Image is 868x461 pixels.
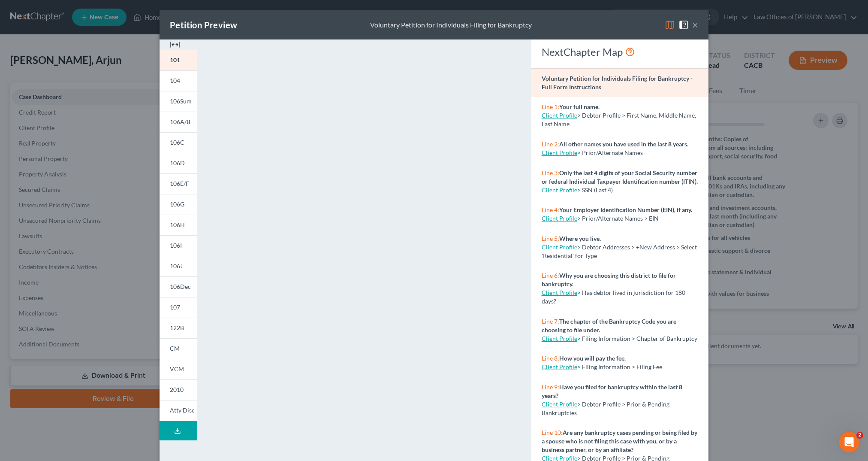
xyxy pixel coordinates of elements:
span: Line 2: [542,140,559,148]
a: Atty Disc [160,400,197,421]
span: > SSN (Last 4) [577,186,613,194]
a: Client Profile [542,243,577,251]
span: > Has debtor lived in jurisdiction for 180 days? [542,289,685,305]
strong: All other names you have used in the last 8 years. [559,140,688,148]
span: 106J [170,262,183,270]
a: 2010 [160,379,197,400]
span: 122B [170,324,184,331]
span: 106A/B [170,118,190,125]
img: map-eea8200ae884c6f1103ae1953ef3d486a96c86aabb227e865a55264e3737af1f.svg [665,20,675,30]
a: 107 [160,297,197,318]
img: expand-e0f6d898513216a626fdd78e52531dac95497ffd26381d4c15ee2fc46db09dca.svg [170,39,180,50]
span: 2010 [170,386,184,393]
span: 107 [170,303,180,311]
span: > Prior/Alternate Names [577,149,643,156]
span: 106G [170,200,184,208]
span: Line 5: [542,235,559,242]
strong: Your full name. [559,103,600,110]
a: Client Profile [542,400,577,408]
span: Line 1: [542,103,559,110]
span: CM [170,345,180,352]
span: 106Dec [170,283,191,290]
a: Client Profile [542,335,577,342]
iframe: Intercom live chat [839,432,859,452]
span: > Filing Information > Filing Fee [577,363,662,370]
a: 104 [160,70,197,91]
a: CM [160,338,197,359]
span: 106D [170,159,185,167]
a: 106C [160,132,197,153]
strong: Voluntary Petition for Individuals Filing for Bankruptcy - Full Form Instructions [542,75,693,91]
span: 106Sum [170,97,192,105]
span: Line 8: [542,355,559,362]
span: Line 3: [542,169,559,176]
span: Line 10: [542,429,563,436]
span: 101 [170,56,180,64]
button: × [692,20,698,30]
strong: Your Employer Identification Number (EIN), if any. [559,206,692,213]
a: VCM [160,359,197,379]
a: Client Profile [542,186,577,194]
span: Line 7: [542,318,559,325]
a: Client Profile [542,363,577,370]
span: > Debtor Profile > Prior & Pending Bankruptcies [542,400,669,416]
span: Atty Disc [170,406,195,414]
span: Line 9: [542,383,559,391]
strong: Are any bankruptcy cases pending or being filed by a spouse who is not filing this case with you,... [542,429,697,453]
strong: Why you are choosing this district to file for bankruptcy. [542,272,676,288]
span: 106H [170,221,185,228]
strong: Where you live. [559,235,601,242]
a: Client Profile [542,215,577,222]
div: NextChapter Map [542,45,698,59]
span: > Prior/Alternate Names > EIN [577,215,659,222]
span: 106E/F [170,180,189,187]
a: 106I [160,235,197,256]
a: 106E/F [160,173,197,194]
strong: The chapter of the Bankruptcy Code you are choosing to file under. [542,318,676,334]
a: 106Dec [160,276,197,297]
a: 106J [160,256,197,276]
a: 106G [160,194,197,215]
div: Voluntary Petition for Individuals Filing for Bankruptcy [370,20,532,30]
span: 104 [170,77,180,84]
span: Line 6: [542,272,559,279]
span: Line 4: [542,206,559,213]
a: 106A/B [160,112,197,132]
strong: Have you filed for bankruptcy within the last 8 years? [542,383,682,399]
span: > Debtor Profile > First Name, Middle Name, Last Name [542,112,696,127]
img: help-close-5ba153eb36485ed6c1ea00a893f15db1cb9b99d6cae46e1a8edb6c62d00a1a76.svg [678,20,689,30]
a: 122B [160,318,197,338]
span: 2 [856,432,863,439]
strong: How you will pay the fee. [559,355,626,362]
a: Client Profile [542,149,577,156]
strong: Only the last 4 digits of your Social Security number or federal Individual Taxpayer Identificati... [542,169,698,185]
div: Petition Preview [170,19,237,31]
span: > Debtor Addresses > +New Address > Select 'Residential' for Type [542,243,697,259]
span: 106C [170,139,184,146]
span: 106I [170,242,182,249]
a: Client Profile [542,289,577,296]
a: 106H [160,215,197,235]
span: VCM [170,365,184,373]
a: 106Sum [160,91,197,112]
a: 101 [160,50,197,70]
span: > Filing Information > Chapter of Bankruptcy [577,335,697,342]
a: 106D [160,153,197,173]
a: Client Profile [542,112,577,119]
